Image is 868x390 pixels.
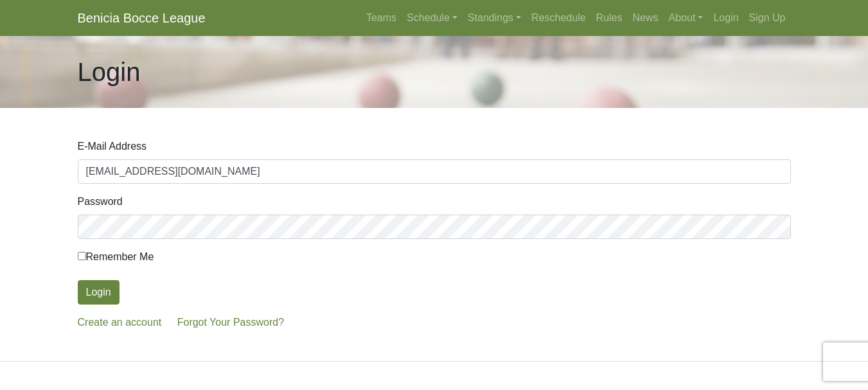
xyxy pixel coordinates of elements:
[361,5,402,31] a: Teams
[402,5,463,31] a: Schedule
[708,5,743,31] a: Login
[744,5,791,31] a: Sign Up
[177,317,284,328] a: Forgot Your Password?
[78,252,86,260] input: Remember Me
[78,139,147,154] label: E-Mail Address
[591,5,628,31] a: Rules
[78,5,206,31] a: Benicia Bocce League
[78,280,120,305] button: Login
[78,317,162,328] a: Create an account
[78,194,123,209] label: Password
[526,5,591,31] a: Reschedule
[664,5,709,31] a: About
[78,249,154,265] label: Remember Me
[628,5,664,31] a: News
[78,57,141,87] h1: Login
[463,5,526,31] a: Standings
